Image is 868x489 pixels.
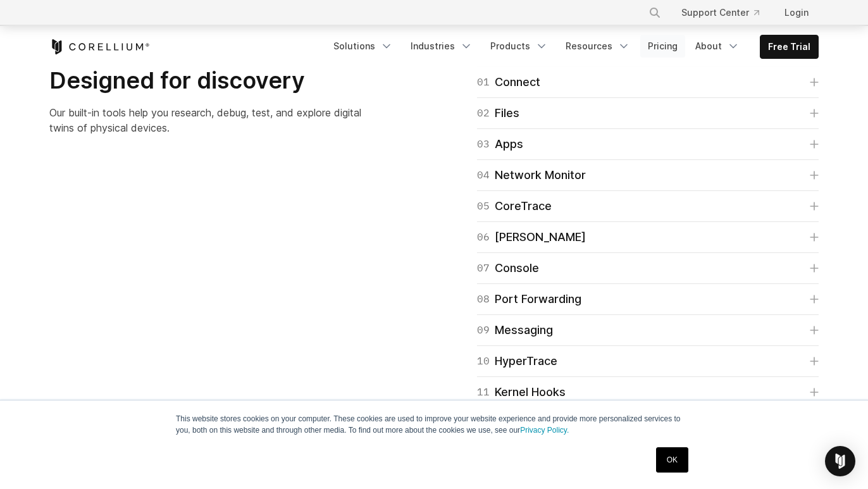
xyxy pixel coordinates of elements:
[477,259,539,277] div: Console
[477,383,490,401] span: 11
[671,1,769,24] a: Support Center
[477,135,490,153] span: 03
[477,104,819,122] a: 02Files
[326,35,400,58] a: Solutions
[477,104,490,122] span: 02
[477,73,540,91] div: Connect
[825,446,855,476] div: Open Intercom Messenger
[483,35,555,58] a: Products
[774,1,819,24] a: Login
[477,290,581,308] div: Port Forwarding
[656,447,688,473] a: OK
[477,352,490,370] span: 10
[176,413,692,436] p: This website stores cookies on your computer. These cookies are used to improve your website expe...
[477,383,566,401] div: Kernel Hooks
[520,426,569,435] a: Privacy Policy.
[477,383,819,401] a: 11Kernel Hooks
[49,105,373,135] p: Our built-in tools help you research, debug, test, and explore digital twins of physical devices.
[477,166,586,184] div: Network Monitor
[477,290,490,308] span: 08
[477,352,557,370] div: HyperTrace
[477,73,490,91] span: 01
[558,35,638,58] a: Resources
[643,1,666,24] button: Search
[49,66,373,95] h2: Designed for discovery
[477,259,490,277] span: 07
[477,197,819,215] a: 05CoreTrace
[326,35,819,59] div: Navigation Menu
[477,321,553,339] div: Messaging
[633,1,819,24] div: Navigation Menu
[477,166,819,184] a: 04Network Monitor
[403,35,480,58] a: Industries
[477,352,819,370] a: 10HyperTrace
[49,39,150,54] a: Corellium Home
[477,197,552,215] div: CoreTrace
[477,228,586,246] div: [PERSON_NAME]
[477,104,519,122] div: Files
[477,259,819,277] a: 07Console
[477,135,523,153] div: Apps
[477,290,819,308] a: 08Port Forwarding
[477,166,490,184] span: 04
[688,35,747,58] a: About
[760,35,818,58] a: Free Trial
[477,228,490,246] span: 06
[640,35,685,58] a: Pricing
[477,197,490,215] span: 05
[477,321,819,339] a: 09Messaging
[477,73,819,91] a: 01Connect
[477,321,490,339] span: 09
[477,228,819,246] a: 06[PERSON_NAME]
[477,135,819,153] a: 03Apps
